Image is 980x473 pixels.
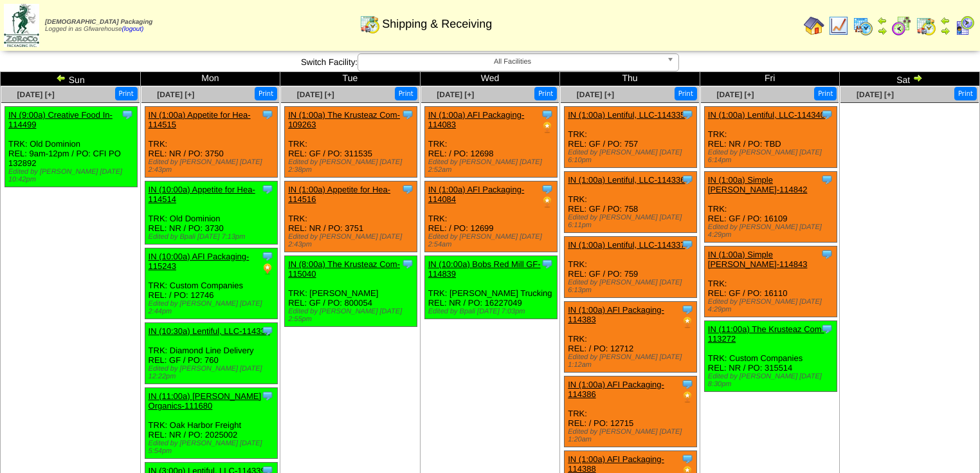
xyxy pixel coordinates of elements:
div: Edited by [PERSON_NAME] [DATE] 12:22pm [149,365,277,380]
a: [DATE] [+] [157,90,194,99]
img: calendarblend.gif [891,15,912,36]
div: TRK: REL: / PO: 12698 [424,107,557,178]
div: Edited by [PERSON_NAME] [DATE] 6:11pm [568,214,696,229]
img: line_graph.gif [828,15,849,36]
img: Tooltip [541,183,554,196]
a: [DATE] [+] [577,90,614,99]
img: Tooltip [681,378,694,391]
img: arrowleft.gif [56,73,66,83]
div: TRK: REL: GF / PO: 758 [565,172,697,233]
img: arrowright.gif [877,26,887,36]
a: [DATE] [+] [297,90,334,99]
img: arrowleft.gif [877,15,887,26]
img: Tooltip [401,257,414,270]
div: TRK: REL: NR / PO: 3750 [145,107,277,178]
div: TRK: Old Dominion REL: NR / PO: 3730 [145,181,277,245]
div: TRK: REL: GF / PO: 16110 [704,246,837,317]
td: Sat [840,72,980,86]
td: Tue [280,72,421,86]
a: IN (1:00a) Appetite for Hea-114515 [149,110,251,129]
div: Edited by [PERSON_NAME] [DATE] 6:13pm [568,279,696,294]
td: Wed [420,72,560,86]
a: IN (1:00a) Simple [PERSON_NAME]-114843 [708,250,808,269]
a: IN (1:00a) Lentiful, LLC-114337 [568,240,685,250]
a: IN (10:00a) Bobs Red Mill GF-114839 [428,259,541,279]
a: IN (11:00a) The Krusteaz Com-113272 [708,324,824,344]
a: IN (10:00a) AFI Packaging-115243 [149,252,250,271]
img: Tooltip [821,173,833,186]
div: Edited by [PERSON_NAME] [DATE] 6:10pm [568,149,696,164]
div: Edited by [PERSON_NAME] [DATE] 2:38pm [288,158,417,174]
img: Tooltip [261,324,274,337]
td: Mon [140,72,280,86]
div: Edited by Bpali [DATE] 7:13pm [149,233,277,241]
img: Tooltip [401,183,414,196]
img: calendarinout.gif [359,14,380,34]
img: arrowright.gif [940,26,950,36]
div: TRK: Custom Companies REL: NR / PO: 315514 [704,321,837,392]
a: IN (1:00a) AFI Packaging-114083 [428,110,525,129]
div: Edited by [PERSON_NAME] [DATE] 2:55pm [288,308,417,323]
button: Print [115,87,138,100]
img: calendarinout.gif [916,15,936,36]
div: Edited by [PERSON_NAME] [DATE] 1:12am [568,353,696,369]
img: calendarcustomer.gif [954,15,975,36]
img: PO [681,316,694,329]
a: IN (11:00a) [PERSON_NAME] Organics-111680 [149,391,262,411]
button: Print [954,87,977,100]
td: Fri [700,72,840,86]
a: IN (1:00a) Simple [PERSON_NAME]-114842 [708,175,808,194]
div: Edited by [PERSON_NAME] [DATE] 2:44pm [149,300,277,315]
img: Tooltip [541,257,554,270]
a: IN (1:00a) AFI Packaging-114084 [428,185,525,204]
span: [DATE] [+] [716,90,754,99]
a: IN (1:00a) Appetite for Hea-114516 [288,185,390,204]
div: TRK: [PERSON_NAME] Trucking REL: NR / PO: 16227049 [424,256,557,319]
span: All Facilities [363,54,662,70]
div: TRK: REL: GF / PO: 757 [565,107,697,168]
div: TRK: REL: GF / PO: 16109 [704,172,837,243]
img: Tooltip [681,452,694,465]
span: [DEMOGRAPHIC_DATA] Packaging [45,19,152,26]
div: TRK: Oak Harbor Freight REL: NR / PO: 2025002 [145,388,277,459]
div: Edited by [PERSON_NAME] [DATE] 5:54pm [149,440,277,455]
td: Thu [560,72,700,86]
img: calendarprod.gif [853,15,873,36]
div: TRK: REL: / PO: 12712 [565,302,697,373]
img: Tooltip [121,108,134,121]
div: Edited by [PERSON_NAME] [DATE] 6:14pm [708,149,837,164]
a: IN (10:30a) Lentiful, LLC-114338 [149,326,270,336]
div: Edited by [PERSON_NAME] [DATE] 2:43pm [149,158,277,174]
td: Sun [1,72,141,86]
a: [DATE] [+] [17,90,55,99]
div: TRK: REL: / PO: 12715 [565,376,697,447]
div: Edited by [PERSON_NAME] [DATE] 2:52am [428,158,557,174]
div: TRK: REL: NR / PO: 3751 [285,181,417,252]
img: Tooltip [261,389,274,402]
div: TRK: [PERSON_NAME] REL: GF / PO: 800054 [285,256,417,327]
div: TRK: REL: / PO: 12699 [424,181,557,252]
img: Tooltip [261,250,274,263]
div: Edited by [PERSON_NAME] [DATE] 2:54am [428,233,557,248]
img: Tooltip [401,108,414,121]
div: Edited by Bpali [DATE] 7:03pm [428,308,557,315]
img: Tooltip [681,303,694,316]
div: TRK: REL: GF / PO: 759 [565,237,697,298]
img: home.gif [804,15,824,36]
a: IN (10:00a) Appetite for Hea-114514 [149,185,255,204]
img: Tooltip [681,173,694,186]
div: Edited by [PERSON_NAME] [DATE] 8:30pm [708,373,837,388]
img: Tooltip [821,322,833,335]
a: [DATE] [+] [437,90,474,99]
div: TRK: Old Dominion REL: 9am-12pm / PO: CFI PO 132892 [5,107,138,187]
img: Tooltip [261,183,274,196]
img: arrowright.gif [912,73,923,83]
a: IN (1:00a) Lentiful, LLC-114340 [708,110,825,120]
button: Print [675,87,697,100]
span: Shipping & Receiving [382,17,492,31]
a: IN (9:00a) Creative Food In-114499 [8,110,113,129]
